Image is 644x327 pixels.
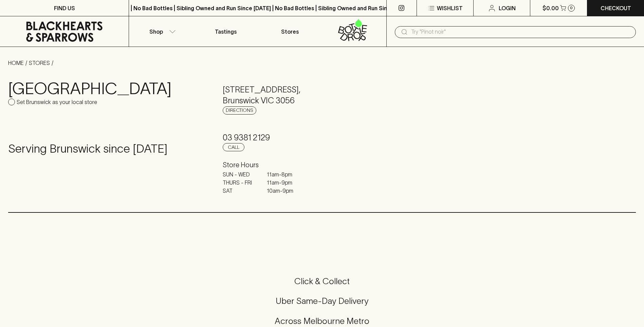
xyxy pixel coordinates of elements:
h3: [GEOGRAPHIC_DATA] [8,79,206,98]
h5: Click & Collect [8,276,636,287]
p: 10am - 9pm [267,187,301,195]
a: Directions [223,106,256,115]
p: $0.00 [542,4,559,12]
p: Tastings [215,28,237,36]
a: Stores [258,16,322,47]
h5: Uber Same-Day Delivery [8,295,636,307]
h5: Across Melbourne Metro [8,315,636,327]
h6: Store Hours [223,159,421,170]
p: Login [499,4,516,12]
p: Wishlist [437,4,463,12]
a: Tastings [194,16,258,47]
button: Shop [129,16,193,47]
p: SAT [223,187,257,195]
p: FIND US [54,4,75,12]
input: Try "Pinot noir" [411,27,630,37]
p: SUN - WED [223,170,257,178]
a: Call [223,143,244,151]
h4: Serving Brunswick since [DATE] [8,142,206,156]
p: THURS - FRI [223,178,257,187]
p: Shop [149,28,163,36]
p: Checkout [601,4,631,12]
p: 11am - 8pm [267,170,301,178]
h5: 03 9381 2129 [223,132,421,143]
p: 11am - 9pm [267,178,301,187]
a: HOME [8,60,24,66]
p: Set Brunswick as your local store [17,98,97,106]
h5: [STREET_ADDRESS] , Brunswick VIC 3056 [223,84,421,106]
p: 0 [570,6,573,10]
a: STORES [29,60,50,66]
p: Stores [281,28,299,36]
